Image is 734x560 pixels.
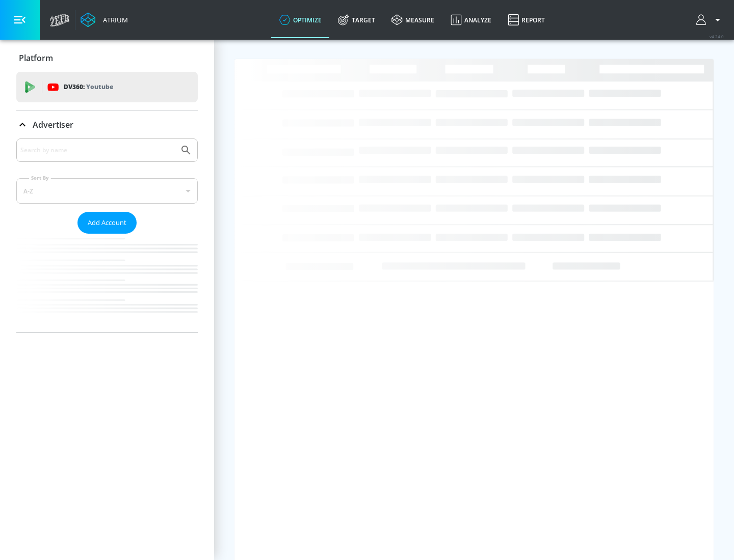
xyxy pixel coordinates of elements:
a: Report [500,2,553,38]
input: Search by name [20,144,175,157]
div: DV360: Youtube [16,72,198,102]
a: Target [330,2,383,38]
div: A-Z [16,178,198,204]
div: Atrium [99,15,128,24]
p: Youtube [86,81,113,92]
label: Sort By [29,175,51,181]
nav: list of Advertiser [16,234,198,332]
div: Advertiser [16,110,198,139]
p: Platform [19,52,53,64]
button: Add Account [77,212,137,234]
p: DV360: [64,81,113,93]
div: Advertiser [16,138,198,332]
span: v 4.24.0 [710,34,724,39]
a: measure [383,2,442,38]
a: optimize [271,2,330,38]
div: Platform [16,44,198,72]
p: Advertiser [33,119,73,130]
a: Atrium [81,12,128,27]
span: Add Account [88,217,126,229]
a: Analyze [442,2,500,38]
